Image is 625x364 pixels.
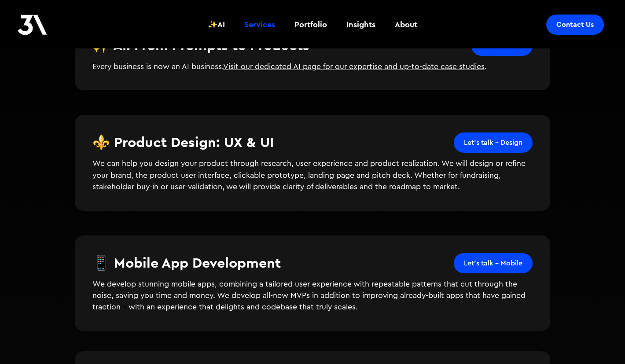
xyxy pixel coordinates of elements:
[92,279,533,313] p: We develop stunning mobile apps, combining a tailored user experience with repeatable patterns th...
[556,20,594,29] div: Contact Us
[244,19,275,30] div: Services
[294,19,327,30] div: Portfolio
[239,8,280,41] a: Services
[454,253,533,273] a: Let's talk - Mobile
[390,8,423,41] a: About
[341,8,381,41] a: Insights
[92,38,309,52] h2: ✨ AI: From Prompts to Products
[92,135,274,149] h2: ⚜️ Product Design: UX & UI
[289,8,332,41] a: Portfolio
[395,19,417,30] div: About
[546,15,604,35] a: Contact Us
[92,61,533,73] p: Every business is now an AI business. .
[454,132,533,153] a: Let's talk - Design
[202,8,230,41] a: ✨AI
[92,256,281,270] h2: 📱 Mobile App Development
[346,19,375,30] div: Insights
[223,63,485,70] a: Visit our dedicated AI page for our expertise and up-to-date case studies
[92,158,533,193] p: We can help you design your product through research, user experience and product realization. We...
[208,19,225,30] div: ✨AI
